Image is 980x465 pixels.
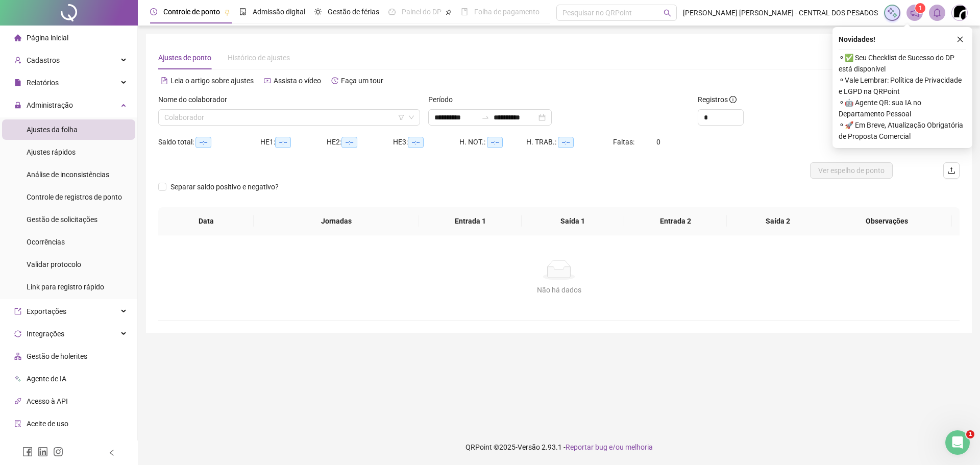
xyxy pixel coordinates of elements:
[254,207,419,235] th: Jornadas
[27,126,78,134] span: Ajustes da folha
[264,77,271,84] span: youtube
[27,330,64,338] span: Integrações
[27,238,65,246] span: Ocorrências
[27,148,76,156] span: Ajustes rápidos
[327,136,393,148] div: HE 2:
[558,137,574,148] span: --:--
[957,36,964,43] span: close
[27,375,66,383] span: Agente de IA
[27,260,81,268] span: Validar protocolo
[526,136,613,148] div: H. TRAB.:
[624,207,727,235] th: Entrada 2
[656,138,660,146] span: 0
[14,102,21,109] span: lock
[459,136,526,148] div: H. NOT.:
[839,75,966,97] span: ⚬ Vale Lembrar: Política de Privacidade e LGPD na QRPoint
[53,447,63,457] span: instagram
[14,79,21,86] span: file
[331,77,338,84] span: history
[14,420,21,427] span: audit
[887,7,898,18] img: sparkle-icon.fc2bf0ac1784a2077858766a79e2daf3.svg
[341,137,357,148] span: --:--
[518,443,540,451] span: Versão
[727,207,829,235] th: Saída 2
[27,34,68,42] span: Página inicial
[138,429,980,465] footer: QRPoint © 2025 - 2.93.1 -
[27,420,68,428] span: Aceite de uso
[150,8,157,15] span: clock-circle
[170,77,254,85] span: Leia o artigo sobre ajustes
[947,166,955,175] span: upload
[933,8,942,17] span: bell
[158,94,234,105] label: Nome do colaborador
[915,3,925,13] sup: 1
[158,136,260,148] div: Saldo total:
[839,52,966,75] span: ⚬ ✅ Seu Checklist de Sucesso do DP está disponível
[398,114,404,120] span: filter
[158,54,211,62] span: Ajustes de ponto
[683,7,878,18] span: [PERSON_NAME] [PERSON_NAME] - CENTRAL DOS PESADOS
[170,284,947,296] div: Não há dados
[27,193,122,201] span: Controle de registros de ponto
[38,447,48,457] span: linkedin
[14,398,21,405] span: api
[27,307,66,315] span: Exportações
[275,137,291,148] span: --:--
[163,8,220,16] span: Controle de ponto
[260,136,327,148] div: HE 1:
[27,283,104,291] span: Link para registro rápido
[161,77,168,84] span: file-text
[27,56,60,64] span: Cadastros
[14,330,21,337] span: sync
[402,8,442,16] span: Painel do DP
[274,77,321,85] span: Assista o vídeo
[27,352,87,360] span: Gestão de holerites
[664,9,671,17] span: search
[481,113,489,121] span: swap-right
[195,137,211,148] span: --:--
[408,114,414,120] span: down
[522,207,624,235] th: Saída 1
[341,77,383,85] span: Faça um tour
[408,137,424,148] span: --:--
[729,96,737,103] span: info-circle
[27,79,59,87] span: Relatórios
[945,430,970,455] iframe: Intercom live chat
[428,94,459,105] label: Período
[328,8,379,16] span: Gestão de férias
[166,181,283,192] span: Separar saldo positivo e negativo?
[419,207,522,235] th: Entrada 1
[822,207,952,235] th: Observações
[158,207,254,235] th: Data
[228,54,290,62] span: Histórico de ajustes
[22,447,33,457] span: facebook
[839,119,966,142] span: ⚬ 🚀 Em Breve, Atualização Obrigatória de Proposta Comercial
[910,8,919,17] span: notification
[27,215,97,224] span: Gestão de solicitações
[239,8,247,15] span: file-done
[314,8,322,15] span: sun
[14,34,21,41] span: home
[952,5,967,20] img: 12901
[487,137,503,148] span: --:--
[393,136,459,148] div: HE 3:
[698,94,737,105] span: Registros
[810,162,893,179] button: Ver espelho de ponto
[14,57,21,64] span: user-add
[253,8,305,16] span: Admissão digital
[224,9,230,15] span: pushpin
[14,308,21,315] span: export
[966,430,974,438] span: 1
[446,9,452,15] span: pushpin
[474,8,540,16] span: Folha de pagamento
[27,101,73,109] span: Administração
[461,8,468,15] span: book
[566,443,653,451] span: Reportar bug e/ou melhoria
[27,397,68,405] span: Acesso à API
[14,353,21,360] span: apartment
[830,215,944,227] span: Observações
[613,138,636,146] span: Faltas:
[27,170,109,179] span: Análise de inconsistências
[919,5,922,12] span: 1
[481,113,489,121] span: to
